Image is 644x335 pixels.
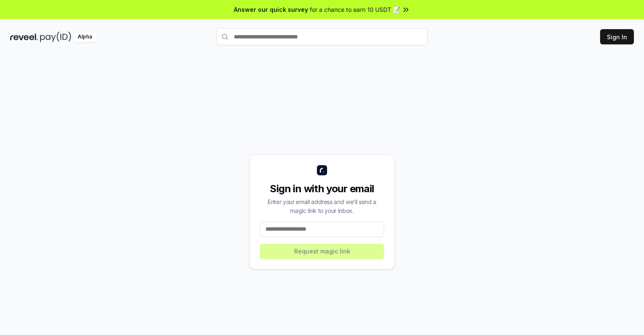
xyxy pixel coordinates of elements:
[10,32,38,42] img: reveel_dark
[317,165,327,175] img: logo_small
[600,29,634,44] button: Sign In
[40,32,71,42] img: pay_id
[260,182,384,196] div: Sign in with your email
[234,5,308,14] span: Answer our quick survey
[73,32,97,42] div: Alpha
[260,197,384,215] div: Enter your email address and we’ll send a magic link to your inbox.
[310,5,400,14] span: for a chance to earn 10 USDT 📝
